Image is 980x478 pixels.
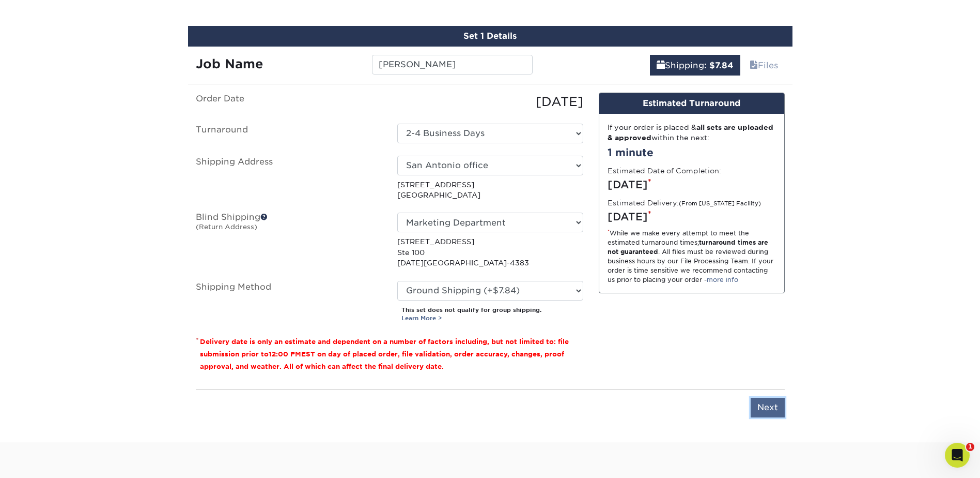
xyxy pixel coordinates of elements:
div: Set 1 Details [188,26,792,47]
label: Estimated Delivery: [608,198,761,208]
div: [DATE] [390,93,591,111]
label: Shipping Address [188,156,390,201]
input: Next [751,398,785,417]
small: (From [US_STATE] Facility) [679,200,761,207]
span: 1 [966,443,974,451]
p: [STREET_ADDRESS] [GEOGRAPHIC_DATA] [397,180,583,201]
input: Enter a job name [372,55,533,74]
div: [DATE] [608,177,776,192]
label: Blind Shipping [188,213,390,268]
label: Shipping Method [188,281,390,323]
span: 12:00 PM [269,350,301,358]
b: : $7.84 [704,61,734,70]
div: [DATE] [608,209,776,225]
p: This set does not qualify for group shipping. [401,306,583,323]
iframe: Intercom live chat [945,443,970,468]
a: Files [743,55,785,76]
div: 1 minute [608,145,776,160]
small: Delivery date is only an estimate and dependent on a number of factors including, but not limited... [200,338,569,370]
strong: Job Name [196,56,263,71]
label: Estimated Date of Completion: [608,166,721,176]
a: more info [707,276,738,283]
span: shipping [657,61,665,70]
p: [STREET_ADDRESS] Ste 100 [DATE][GEOGRAPHIC_DATA]-4383 [397,236,583,268]
div: While we make every attempt to meet the estimated turnaround times; . All files must be reviewed ... [608,229,776,285]
span: files [750,61,758,70]
label: Order Date [188,93,390,111]
div: Estimated Turnaround [599,93,784,114]
label: Turnaround [188,124,390,143]
small: (Return Address) [196,223,257,231]
a: Shipping: $7.84 [650,55,740,76]
a: Learn More > [401,315,442,322]
div: If your order is placed & within the next: [608,122,776,143]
